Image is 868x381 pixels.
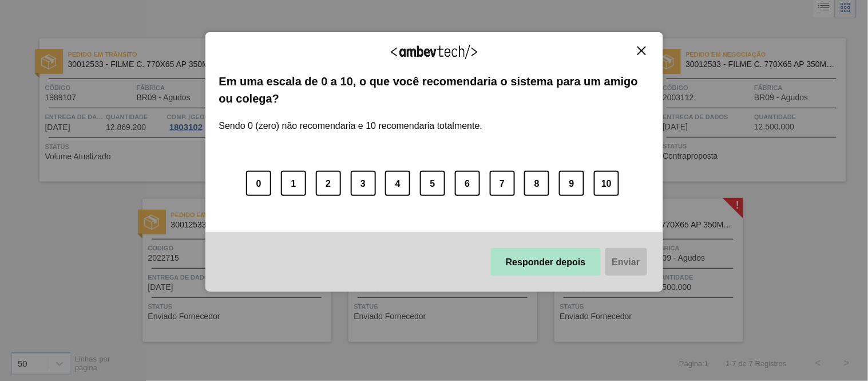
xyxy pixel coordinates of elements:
button: 2 [316,171,341,196]
font: Em uma escala de 0 a 10, o que você recomendaria o sistema para um amigo ou colega? [219,75,639,105]
font: 4 [395,179,401,188]
button: Fechar [634,46,649,56]
font: 9 [569,179,574,188]
img: Logo Ambevtech [391,45,477,59]
button: 10 [594,171,619,196]
button: 9 [559,171,584,196]
font: 2 [326,179,331,188]
button: 8 [524,171,549,196]
button: 1 [281,171,306,196]
font: 0 [256,179,261,188]
font: 10 [601,179,612,188]
img: Fechar [637,46,646,55]
button: 4 [385,171,410,196]
font: Sendo 0 (zero) não recomendaria e 10 recomendaria totalmente. [219,121,483,131]
button: 5 [420,171,445,196]
font: 6 [465,179,470,188]
button: 6 [455,171,480,196]
button: 0 [246,171,271,196]
font: 1 [291,179,296,188]
font: 3 [360,179,366,188]
font: Responder depois [506,257,586,267]
button: 7 [490,171,515,196]
font: 7 [500,179,505,188]
button: Responder depois [491,248,601,276]
button: 3 [351,171,376,196]
font: 5 [430,179,435,188]
font: 8 [534,179,540,188]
